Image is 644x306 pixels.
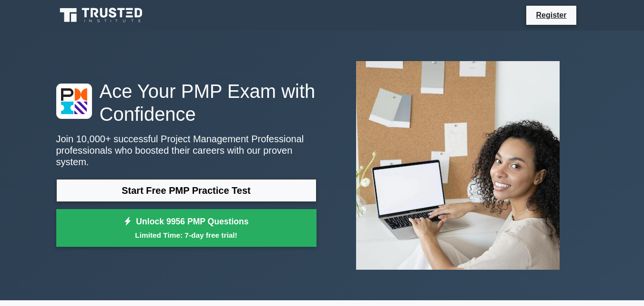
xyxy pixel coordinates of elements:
[56,133,317,168] p: Join 10,000+ successful Project Management Professional professionals who boosted their careers w...
[68,230,305,241] small: Limited Time: 7-day free trial!
[56,209,317,247] a: Unlock 9956 PMP QuestionsLimited Time: 7-day free trial!
[530,9,572,21] a: Register
[56,80,317,126] h1: Ace Your PMP Exam with Confidence
[56,179,317,202] a: Start Free PMP Practice Test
